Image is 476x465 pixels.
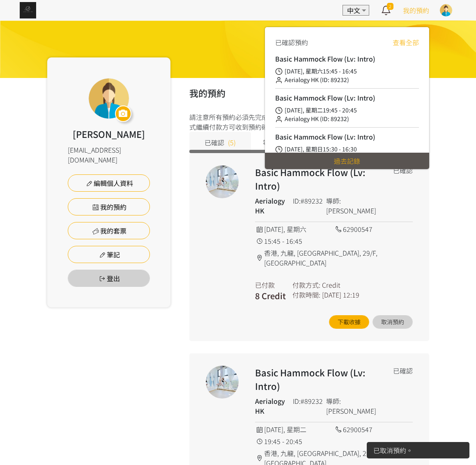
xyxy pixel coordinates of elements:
div: [DATE], 星期六 [255,224,334,234]
h4: Aerialogy HK [255,396,290,416]
span: 已確認 [205,137,224,147]
div: [EMAIL_ADDRESS][DOMAIN_NAME] [68,145,150,165]
a: 我的預約 [68,198,150,215]
div: 付款時間: [292,290,320,300]
div: 已取消預約。 [373,445,463,455]
button: 取消預約 [373,315,413,329]
div: ID:#89232 [293,396,323,416]
h4: Basic Hammock Flow (Lv: Intro) [275,132,419,142]
span: 2 [387,3,393,10]
div: [DATE], 星期日15:30 - 16:30 [275,145,419,153]
h4: Basic Hammock Flow (Lv: Intro) [275,93,419,103]
div: 已確認 [393,366,413,376]
span: (5) [228,137,236,147]
a: 我的套票 [68,222,150,239]
div: 15:45 - 16:45 [255,236,334,246]
h2: Basic Hammock Flow (Lv: Intro) [255,165,381,192]
div: Credit [322,280,340,290]
a: 編輯個人資料 [68,174,150,192]
a: 過去記錄 [334,156,360,166]
div: 付款方式: [292,280,320,290]
div: [DATE] 12:19 [322,290,359,300]
span: 香港, 九龍, [GEOGRAPHIC_DATA], 29/F, [GEOGRAPHIC_DATA] [264,248,412,268]
a: 筆記 [68,246,150,263]
div: 導師:[PERSON_NAME] [326,396,381,416]
a: 下載收據 [329,315,369,329]
div: [DATE], 星期二19:45 - 20:45 [275,106,419,115]
h4: Aerialogy HK [255,196,290,215]
span: 等候付款 [263,137,289,147]
div: 已付款 [255,280,286,290]
a: 查看全部 [393,37,419,47]
div: 19:45 - 20:45 [255,436,334,446]
h2: Basic Hammock Flow (Lv: Intro) [255,366,381,393]
div: ID:#89232 [293,196,323,215]
img: img_61c0148bb0266 [20,2,36,18]
div: [PERSON_NAME] [73,127,145,141]
div: 已確認 [393,165,413,175]
span: 已確認預約 [275,37,308,47]
h2: 我的預約 [189,86,429,100]
div: Aerialogy HK (ID: 89232) [275,115,419,123]
button: 登出 [68,270,150,287]
div: Aerialogy HK (ID: 89232) [275,76,419,84]
a: 我的預約 [403,5,429,15]
div: [DATE], 星期二 [255,424,334,434]
div: 導師:[PERSON_NAME] [326,196,381,215]
div: [DATE], 星期六15:45 - 16:45 [275,67,419,76]
h4: Basic Hammock Flow (Lv: Intro) [275,54,419,64]
h3: 8 Credit [255,290,286,302]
